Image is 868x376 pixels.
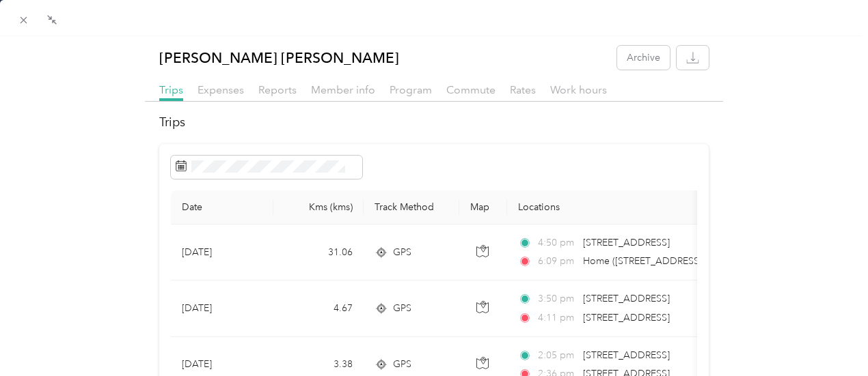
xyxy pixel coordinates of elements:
td: [DATE] [171,280,273,336]
span: Reports [258,83,297,96]
p: [PERSON_NAME] [PERSON_NAME] [159,46,399,70]
th: Kms (kms) [273,190,364,225]
th: Map [459,190,507,225]
span: Commute [446,83,496,96]
span: [STREET_ADDRESS] [583,293,670,304]
th: Locations [507,190,822,225]
span: Home ([STREET_ADDRESS]) [583,255,705,267]
h2: Trips [159,113,709,132]
span: Program [390,83,432,96]
td: 4.67 [273,280,364,336]
span: 6:09 pm [538,254,577,269]
span: 2:05 pm [538,348,577,363]
span: Member info [311,83,375,96]
span: Trips [159,83,183,96]
span: [STREET_ADDRESS] [583,349,670,361]
td: [DATE] [171,225,273,280]
span: GPS [393,301,411,316]
span: Expenses [198,83,244,96]
span: [STREET_ADDRESS] [583,237,670,248]
span: [STREET_ADDRESS] [583,312,670,323]
th: Date [171,190,273,225]
span: 3:50 pm [538,291,577,306]
span: Work hours [550,83,607,96]
th: Track Method [364,190,459,225]
iframe: Everlance-gr Chat Button Frame [791,300,868,376]
span: GPS [393,245,411,260]
span: Rates [510,83,536,96]
span: 4:50 pm [538,235,577,250]
span: GPS [393,357,411,372]
td: 31.06 [273,225,364,280]
button: Archive [617,46,670,70]
span: 4:11 pm [538,310,577,326]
